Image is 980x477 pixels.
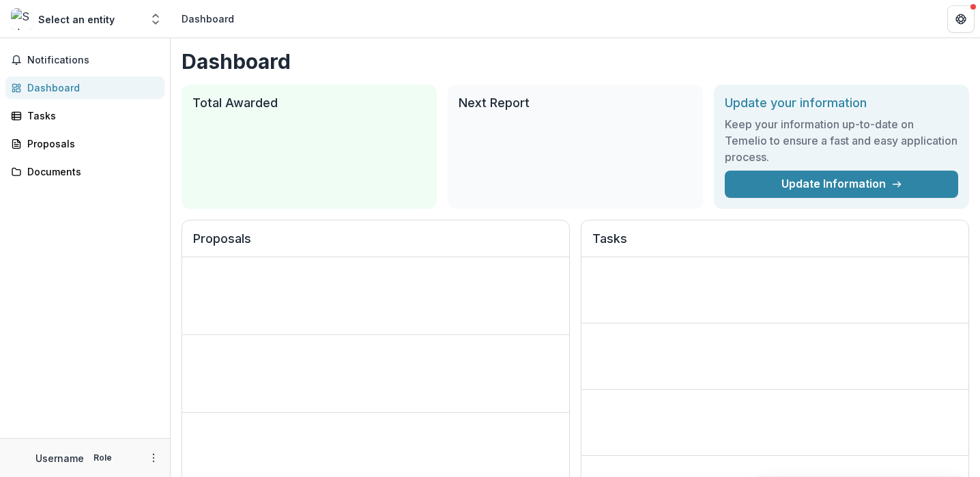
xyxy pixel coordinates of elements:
nav: breadcrumb [176,9,240,29]
a: Tasks [5,104,164,127]
div: Documents [27,164,154,179]
div: Dashboard [182,12,234,26]
h3: Keep your information up-to-date on Temelio to ensure a fast and easy application process. [725,116,958,165]
h2: Update your information [725,96,958,111]
button: More [145,450,162,466]
span: Notifications [27,55,159,66]
p: Username [35,451,84,465]
h2: Tasks [592,231,957,257]
div: Proposals [27,136,154,151]
img: Select an entity [11,8,33,30]
div: Tasks [27,109,154,123]
h2: Total Awarded [192,96,426,111]
h2: Proposals [193,231,558,257]
a: Proposals [5,132,164,155]
div: Select an entity [38,12,115,27]
button: Notifications [5,49,164,71]
p: Role [89,452,116,464]
div: Dashboard [27,81,154,95]
button: Open entity switcher [146,5,165,33]
h2: Next Report [459,96,692,111]
a: Update Information [725,171,958,198]
h1: Dashboard [182,49,969,74]
a: Documents [5,160,164,183]
button: Get Help [947,5,975,33]
a: Dashboard [5,76,164,99]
